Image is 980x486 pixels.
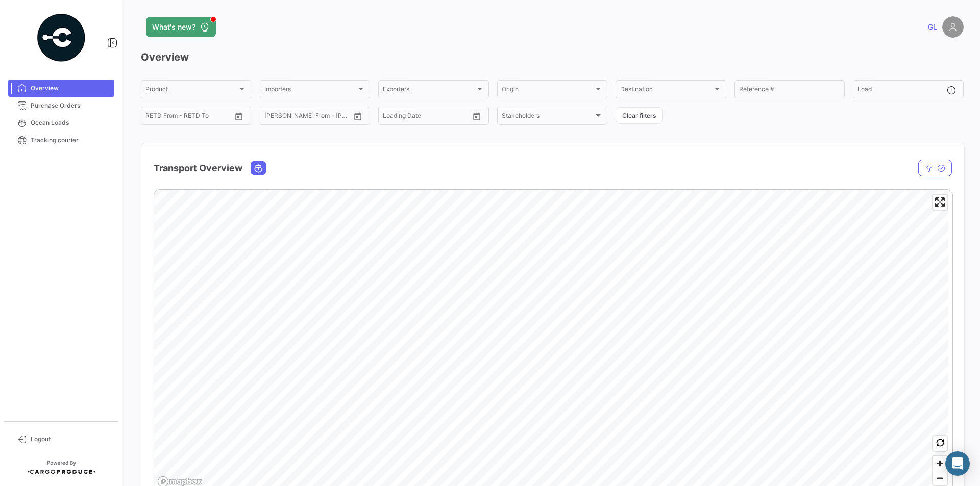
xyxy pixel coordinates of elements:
[8,114,114,132] a: Ocean Loads
[933,456,947,471] button: Zoom in
[8,97,114,114] a: Purchase Orders
[264,87,356,94] span: Importers
[145,114,160,121] input: From
[31,118,110,127] span: Ocean Loads
[8,132,114,149] a: Tracking courier
[31,136,110,145] span: Tracking courier
[933,195,947,210] button: Enter fullscreen
[469,109,484,124] button: Open calendar
[286,114,327,121] input: To
[231,109,247,124] button: Open calendar
[167,114,208,121] input: To
[31,101,110,110] span: Purchase Orders
[933,471,947,485] span: Zoom out
[251,162,265,174] button: Ocean
[145,87,237,94] span: Product
[264,114,279,121] input: From
[928,22,937,32] span: GL
[383,87,475,94] span: Exporters
[8,80,114,97] a: Overview
[502,114,594,121] span: Stakeholders
[383,114,397,121] input: From
[31,434,110,444] span: Logout
[404,114,445,121] input: To
[933,471,947,485] button: Zoom out
[620,87,712,94] span: Destination
[945,451,970,476] div: Abrir Intercom Messenger
[502,87,594,94] span: Origin
[36,12,87,63] img: powered-by.png
[154,161,242,175] h4: Transport Overview
[350,109,365,124] button: Open calendar
[942,16,964,38] img: placeholder-user.png
[146,17,216,37] button: What's new?
[141,50,964,64] h3: Overview
[31,84,110,93] span: Overview
[152,22,195,32] span: What's new?
[616,107,663,124] button: Clear filters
